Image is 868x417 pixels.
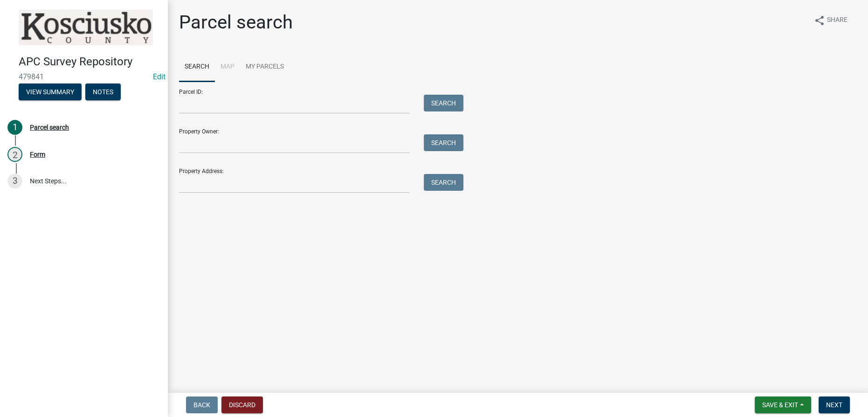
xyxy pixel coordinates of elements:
h1: Parcel search [179,11,293,34]
h4: APC Survey Repository [19,55,160,69]
i: share [814,15,825,26]
span: 479841 [19,72,149,81]
button: shareShare [806,11,855,29]
div: Form [30,151,45,158]
span: Save & Exit [762,401,798,409]
wm-modal-confirm: Edit Application Number [153,72,165,81]
wm-modal-confirm: Notes [85,89,121,96]
button: Search [424,95,463,111]
button: View Summary [19,83,82,100]
span: Share [827,15,847,26]
button: Notes [85,83,121,100]
button: Save & Exit [755,396,811,413]
button: Discard [221,396,263,413]
wm-modal-confirm: Summary [19,89,82,96]
img: Kosciusko County, Indiana [19,10,153,45]
div: Parcel search [30,124,69,131]
button: Next [819,396,850,413]
span: Next [826,401,842,409]
div: 3 [7,174,22,188]
button: Search [424,174,463,191]
div: 1 [7,120,22,135]
button: Search [424,134,463,151]
a: Search [179,52,215,82]
button: Back [186,396,218,413]
a: My Parcels [240,52,289,82]
span: Back [193,401,210,409]
a: Edit [153,72,165,81]
div: 2 [7,147,22,162]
